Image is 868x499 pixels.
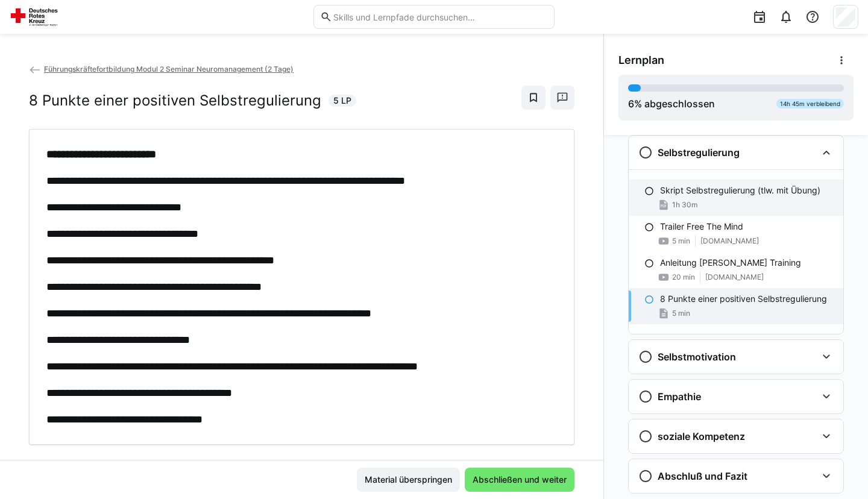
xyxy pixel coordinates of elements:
[658,146,740,158] h3: Selbstregulierung
[660,293,827,305] p: 8 Punkte einer positiven Selbstregulierung
[672,272,695,282] span: 20 min
[672,309,690,318] span: 5 min
[672,236,690,246] span: 5 min
[357,468,460,492] button: Material überspringen
[44,64,294,74] span: Führungskräftefortbildung Modul 2 Seminar Neuromanagement (2 Tage)
[705,272,764,282] span: [DOMAIN_NAME]
[471,474,568,486] span: Abschließen und weiter
[660,257,801,269] p: Anleitung [PERSON_NAME] Training
[660,184,820,196] p: Skript Selbstregulierung (tlw. mit Übung)
[658,351,736,363] h3: Selbstmotivation
[658,430,745,442] h3: soziale Kompetenz
[465,468,574,492] button: Abschließen und weiter
[672,200,697,210] span: 1h 30m
[618,54,664,67] span: Lernplan
[628,98,634,110] span: 6
[660,221,743,233] p: Trailer Free The Mind
[628,96,715,111] div: % abgeschlossen
[658,470,747,482] h3: Abschluß und Fazit
[363,474,454,486] span: Material überspringen
[332,11,548,22] input: Skills und Lernpfade durchsuchen…
[29,64,294,74] a: Führungskräftefortbildung Modul 2 Seminar Neuromanagement (2 Tage)
[29,92,321,110] h2: 8 Punkte einer positiven Selbstregulierung
[333,95,351,107] span: 5 LP
[776,99,844,108] div: 14h 45m verbleibend
[700,236,759,246] span: [DOMAIN_NAME]
[658,391,701,403] h3: Empathie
